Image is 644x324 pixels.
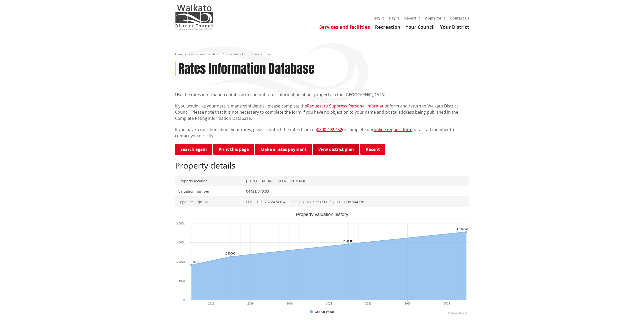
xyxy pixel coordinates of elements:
td: 04421/340.03 [243,186,469,197]
a: Pay it [389,16,399,21]
text: 500k [179,279,185,282]
a: Say it [374,16,384,21]
text: 2024 [444,302,450,305]
a: Home [175,52,184,56]
a: Report it [404,16,420,21]
text: 2 000k [176,222,185,225]
img: Waikato District Council - Te Kaunihera aa Takiwaa o Waikato [175,4,214,30]
h2: Property details [175,161,469,170]
td: Property location [175,176,243,186]
text: 2018 [208,302,214,305]
p: If you have a question about your rates, please contact the rates team on or complete our for a s... [175,126,469,139]
td: [STREET_ADDRESS][PERSON_NAME] [243,176,469,186]
a: Request to Suppress Personal Information [307,103,390,109]
p: If you would like your details made confidential, please complete the form and return to Waikato ... [175,103,469,121]
path: Saturday, Jun 30, 12:00, 1,130,000. Capital Value. [229,256,232,258]
text: 1130000 [224,252,235,255]
path: Friday, Jun 30, 12:00, 910,000. Capital Value. [190,264,192,266]
button: Recent [360,144,385,155]
td: Legal description [175,197,243,207]
text: 1 000k [176,260,185,263]
svg: Interactive chart [175,212,469,315]
h1: Rates Information Database [178,62,314,76]
span: Rates Information Database [233,52,273,56]
td: Valuation number [175,186,243,197]
text: Property valuation history [296,212,348,217]
button: Show Capital Value [310,309,335,315]
a: Contact us [450,16,469,21]
a: Your District [440,24,469,30]
text: 910000 [189,260,198,263]
a: online request form [374,127,412,132]
a: Make a rates payment [255,144,312,155]
path: Sunday, Jun 30, 12:00, 1,780,000. Capital Value. [465,231,467,233]
a: View district plan [313,144,359,155]
a: 0800 492 452 [317,127,342,132]
nav: breadcrumb [175,52,469,56]
path: Wednesday, Jun 30, 12:00, 1,460,000. Capital Value. [347,243,349,245]
text: 1 500k [176,241,185,244]
iframe: Messenger Launcher [620,302,639,321]
button: Print this page [213,144,254,155]
p: Use the rates information database to find out rates information about property in the [GEOGRAPHI... [175,92,469,98]
text: 0 [183,298,185,301]
text: 1460000 [342,239,353,242]
text: 2021 [326,302,332,305]
a: Recreation [375,24,400,30]
td: LOT 1 DPS 76724 SEC 4 SO 500297 SEC 5 SO 500297 LOT 1 DP 504278 [243,197,469,207]
text: Chart credits: Highcharts.com [448,312,467,314]
text: 2020 [287,302,293,305]
text: 1780000 [457,227,468,230]
text: 2019 [247,302,254,305]
a: Services and facilities [187,52,218,56]
a: Apply for it [425,16,445,21]
text: 2022 [365,302,371,305]
text: 2023 [405,302,411,305]
a: Search again [175,144,212,155]
a: Services and facilities [319,24,370,30]
a: Rates [222,52,230,56]
div: Property valuation history. Highcharts interactive chart. [175,212,469,315]
a: Your Council [406,24,435,30]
